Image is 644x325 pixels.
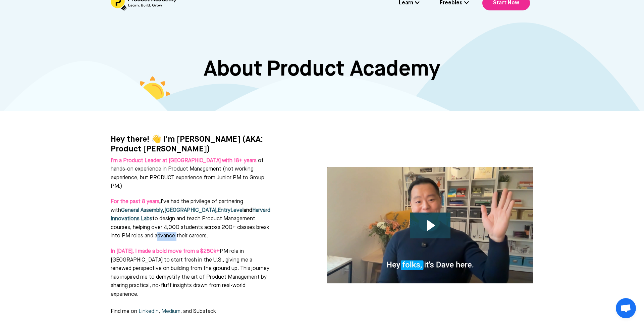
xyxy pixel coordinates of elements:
strong: , [216,208,218,213]
strong: , [163,208,164,213]
strong: I’m a Product Leader at [GEOGRAPHIC_DATA] with 18+ years [111,158,257,164]
h4: Hey there! 👋 I'm [PERSON_NAME] (AKA: Product [PERSON_NAME]) [111,135,293,154]
a: [GEOGRAPHIC_DATA] [164,208,216,213]
a: EntryLevel [218,208,244,213]
p: PM role in [GEOGRAPHIC_DATA] to start fresh in the U.S., giving me a renewed perspective on build... [111,247,272,316]
strong: , [111,199,161,204]
a: Open chat [616,298,636,318]
span: For the past 8 years [111,199,159,204]
strong: and [244,208,252,213]
a: LinkedIn [137,309,159,314]
button: Play Video: file-uploads/sites/127338/video/53bf8-205-5ff8-38a5-3327bf4e421_Why_I_built_product_a... [410,213,450,238]
h1: About Product Academy [111,57,533,83]
span: In [DATE], I made a bold move from a $250k+ [111,249,220,254]
span: I’ve had the privilege of partnering with to design and teach Product Management courses, helping... [111,199,270,239]
p: of hands-on experience in Product Management (not working experience, but PRODUCT experience from... [111,157,272,191]
a: Medium [161,309,180,314]
a: General Assembly [121,208,163,213]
